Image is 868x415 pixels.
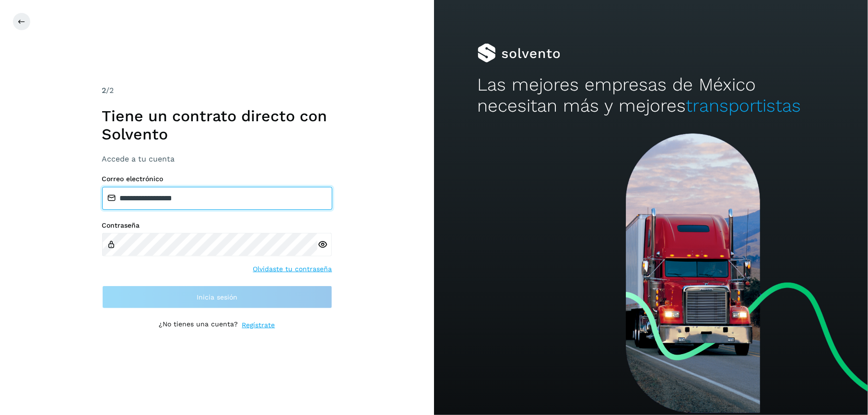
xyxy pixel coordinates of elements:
div: /2 [102,85,332,96]
span: transportistas [686,95,801,116]
span: 2 [102,86,106,95]
label: Correo electrónico [102,175,332,183]
h2: Las mejores empresas de México necesitan más y mejores [478,74,825,117]
h1: Tiene un contrato directo con Solvento [102,107,332,144]
button: Inicia sesión [102,286,332,309]
a: Olvidaste tu contraseña [253,264,332,274]
label: Contraseña [102,221,332,230]
a: Regístrate [242,320,275,330]
h3: Accede a tu cuenta [102,154,332,163]
span: Inicia sesión [197,294,237,300]
p: ¿No tienes una cuenta? [159,320,238,330]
